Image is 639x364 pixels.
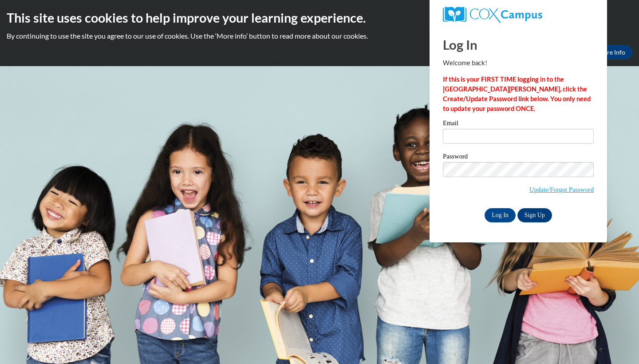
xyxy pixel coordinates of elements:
[529,186,594,193] a: Update/Forgot Password
[7,31,632,41] p: By continuing to use the site you agree to our use of cookies. Use the ‘More info’ button to read...
[443,120,594,129] label: Email
[443,7,542,23] img: COX Campus
[7,9,632,27] h2: This site uses cookies to help improve your learning experience.
[517,208,552,222] a: Sign Up
[443,58,594,68] p: Welcome back!
[443,75,591,112] strong: If this is your FIRST TIME logging in to the [GEOGRAPHIC_DATA][PERSON_NAME], click the Create/Upd...
[443,36,594,54] h1: Log In
[485,208,516,222] input: Log In
[443,153,594,162] label: Password
[591,45,632,59] a: More Info
[443,7,594,23] a: COX Campus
